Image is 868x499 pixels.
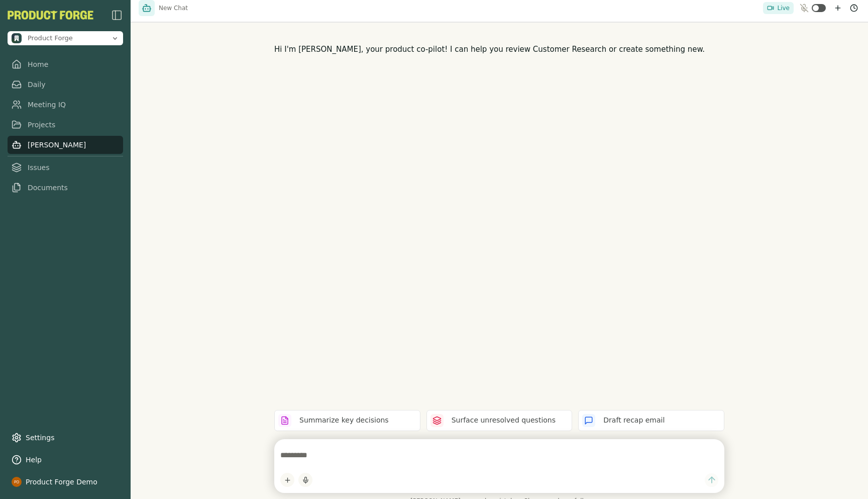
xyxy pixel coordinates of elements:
[111,9,123,21] img: sidebar
[848,2,860,14] button: Chat history
[426,410,573,431] button: Surface unresolved questions
[832,2,844,14] button: New chat
[8,11,93,20] button: PF-Logo
[8,451,123,469] button: Help
[8,473,123,491] button: Product Forge Demo
[812,4,826,12] button: Toggle ambient mode
[159,4,188,12] span: New Chat
[8,116,123,134] a: Projects
[705,473,718,487] button: Send message
[12,33,22,43] img: Product Forge
[8,11,93,20] img: Product Forge
[8,179,123,197] a: Documents
[280,473,294,487] button: Add content to chat
[603,415,665,426] p: Draft recap email
[299,415,389,426] p: Summarize key decisions
[578,410,724,431] button: Draft recap email
[8,75,123,94] a: Daily
[8,96,123,114] a: Meeting IQ
[8,55,123,73] a: Home
[28,34,73,43] span: Product Forge
[274,44,724,55] p: Hi I'm [PERSON_NAME], your product co-pilot! I can help you review Customer Research or create so...
[8,158,123,177] a: Issues
[452,415,556,426] p: Surface unresolved questions
[298,473,312,487] button: Start dictation
[777,4,790,12] span: Live
[8,136,123,154] a: [PERSON_NAME]
[8,429,123,447] a: Settings
[8,31,123,45] button: Open organization switcher
[12,477,22,487] img: profile
[274,410,420,431] button: Summarize key decisions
